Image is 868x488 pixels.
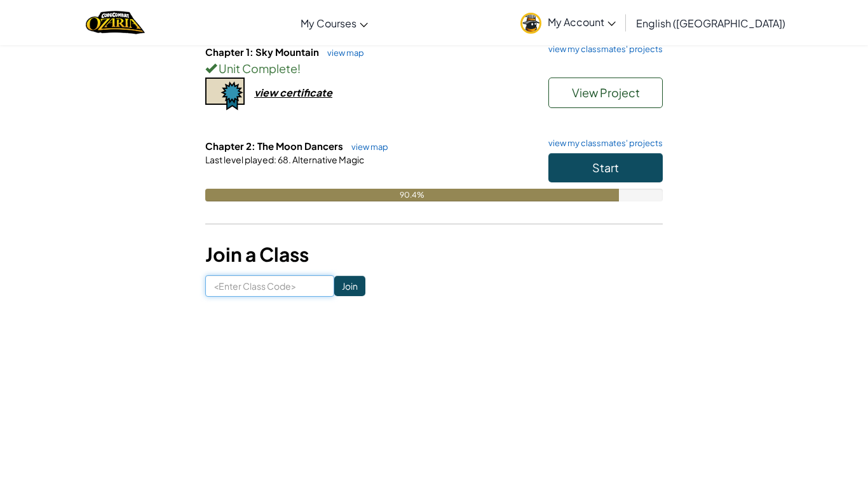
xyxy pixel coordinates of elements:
span: Start [592,160,619,175]
span: View Project [572,85,640,100]
button: Start [548,153,663,182]
img: avatar [520,13,541,34]
span: Last level played [205,154,274,165]
span: 68. [276,154,291,165]
button: View Project [548,78,663,108]
img: certificate-icon.png [205,78,245,111]
span: Chapter 2: The Moon Dancers [205,140,345,152]
div: view certificate [254,86,332,99]
a: view certificate [205,86,332,99]
input: <Enter Class Code> [205,275,334,297]
h3: Join a Class [205,240,663,269]
span: ! [297,61,301,76]
span: My Courses [301,17,356,30]
a: My Courses [294,6,374,40]
a: view map [321,48,364,58]
a: view my classmates' projects [542,139,663,147]
img: Home [86,10,145,36]
div: 90.4% [205,189,619,201]
span: English ([GEOGRAPHIC_DATA]) [636,17,785,30]
span: Alternative Magic [291,154,364,165]
span: Unit Complete [217,61,297,76]
span: My Account [548,15,616,29]
a: Ozaria by CodeCombat logo [86,10,145,36]
a: view my classmates' projects [542,45,663,53]
span: : [274,154,276,165]
a: English ([GEOGRAPHIC_DATA]) [630,6,792,40]
a: view map [345,142,388,152]
span: Chapter 1: Sky Mountain [205,46,321,58]
input: Join [334,276,365,296]
a: My Account [514,3,622,43]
